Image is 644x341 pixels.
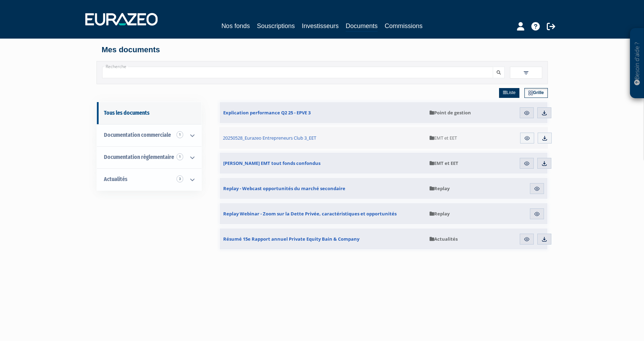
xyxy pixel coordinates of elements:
[430,109,471,116] span: Point de gestion
[534,211,540,217] img: eye.svg
[220,203,426,224] a: Replay Webinar - Zoom sur la Dette Privée, caractéristiques et opportunités
[524,160,530,167] img: eye.svg
[220,102,426,123] a: Explication performance Q2 25 - EPVE 3
[430,210,450,217] span: Replay
[430,236,458,242] span: Actualités
[542,135,548,141] img: download.svg
[223,210,397,217] span: Replay Webinar - Zoom sur la Dette Privée, caractéristiques et opportunités
[177,175,183,182] span: 3
[102,67,493,78] input: Recherche
[223,236,359,242] span: Résumé 15e Rapport annuel Private Equity Bain & Company
[346,21,378,32] a: Documents
[104,132,171,138] span: Documentation commerciale
[177,131,183,138] span: 1
[223,135,316,141] span: 20250528_Eurazeo Entrepreneurs Club 3_EET
[633,32,641,95] p: Besoin d'aide ?
[220,228,426,249] a: Résumé 15e Rapport annuel Private Equity Bain & Company
[97,146,201,168] a: Documentation règlementaire 1
[541,236,547,242] img: download.svg
[97,102,201,124] a: Tous les documents
[541,160,547,167] img: download.svg
[104,154,174,160] span: Documentation règlementaire
[220,178,426,199] a: Replay - Webcast opportunités du marché secondaire
[430,160,458,166] span: EMT et EET
[524,110,530,116] img: eye.svg
[177,153,183,160] span: 1
[302,21,339,31] a: Investisseurs
[102,46,543,54] h4: Mes documents
[219,127,426,149] a: 20250528_Eurazeo Entrepreneurs Club 3_EET
[97,168,201,190] a: Actualités 3
[257,21,295,31] a: Souscriptions
[104,176,127,182] span: Actualités
[221,21,250,31] a: Nos fonds
[430,185,450,192] span: Replay
[524,88,548,98] a: Grille
[97,124,201,146] a: Documentation commerciale 1
[523,70,529,76] img: filter.svg
[223,160,320,166] span: [PERSON_NAME] EMT tout fonds confondus
[223,109,311,116] span: Explication performance Q2 25 - EPVE 3
[541,110,547,116] img: download.svg
[534,186,540,192] img: eye.svg
[220,153,426,174] a: [PERSON_NAME] EMT tout fonds confondus
[385,21,423,31] a: Commissions
[524,135,530,141] img: eye.svg
[528,91,533,95] img: grid.svg
[499,88,519,98] a: Liste
[430,135,457,141] span: EMT et EET
[85,13,158,26] img: 1732889491-logotype_eurazeo_blanc_rvb.png
[524,236,530,242] img: eye.svg
[223,185,345,192] span: Replay - Webcast opportunités du marché secondaire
